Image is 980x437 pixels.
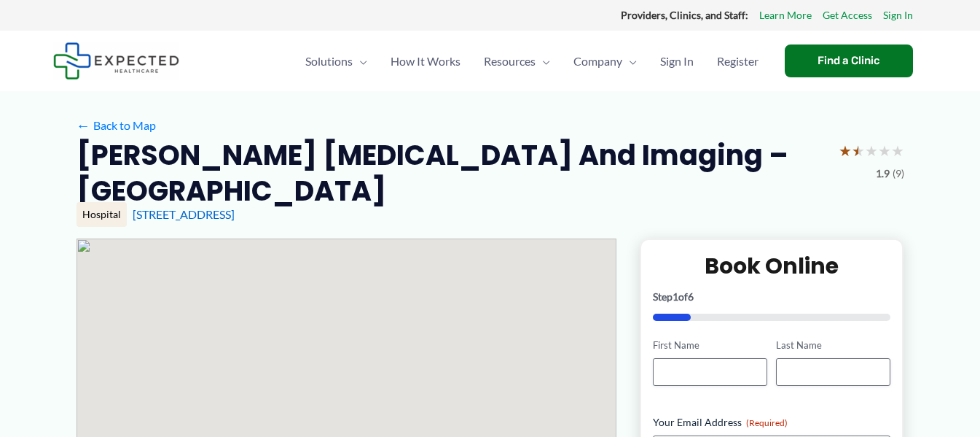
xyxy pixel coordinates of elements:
[746,417,788,428] span: (Required)
[77,137,827,209] h2: [PERSON_NAME] [MEDICAL_DATA] and Imaging – [GEOGRAPHIC_DATA]
[688,290,694,303] span: 6
[77,202,127,227] div: Hospital
[776,339,890,352] label: Last Name
[391,36,460,87] span: How It Works
[891,137,904,164] span: ★
[876,164,890,183] span: 1.9
[621,9,748,21] strong: Providers, Clinics, and Staff:
[673,290,678,303] span: 1
[852,137,865,164] span: ★
[562,36,648,87] a: CompanyMenu Toggle
[648,36,705,87] a: Sign In
[660,36,694,87] span: Sign In
[133,207,235,221] a: [STREET_ADDRESS]
[294,36,379,87] a: SolutionsMenu Toggle
[759,6,812,25] a: Learn More
[653,252,891,280] h2: Book Online
[653,415,891,430] label: Your Email Address
[353,36,367,87] span: Menu Toggle
[878,137,891,164] span: ★
[573,36,622,87] span: Company
[53,42,179,80] img: Expected Healthcare Logo - side, dark font, small
[883,6,913,25] a: Sign In
[305,36,353,87] span: Solutions
[622,36,637,87] span: Menu Toggle
[77,115,156,136] a: ←Back to Map
[717,36,758,87] span: Register
[865,137,878,164] span: ★
[653,339,767,352] label: First Name
[893,164,904,183] span: (9)
[294,36,770,87] nav: Primary Site Navigation
[823,6,872,25] a: Get Access
[653,292,891,302] p: Step of
[379,36,472,87] a: How It Works
[785,45,913,77] a: Find a Clinic
[536,36,550,87] span: Menu Toggle
[484,36,536,87] span: Resources
[705,36,770,87] a: Register
[77,118,90,132] span: ←
[472,36,562,87] a: ResourcesMenu Toggle
[839,137,852,164] span: ★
